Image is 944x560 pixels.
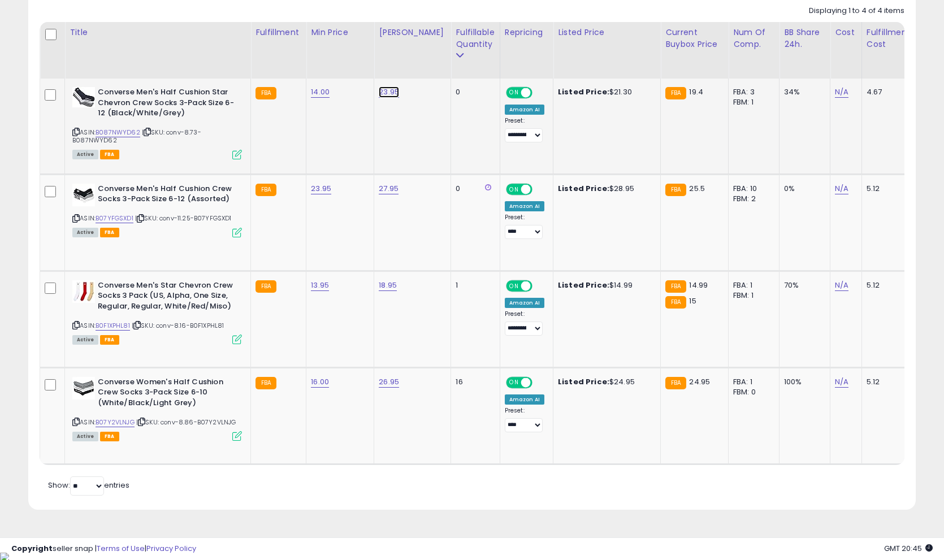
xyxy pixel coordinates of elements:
[505,201,544,211] div: Amazon AI
[505,105,544,115] div: Amazon AI
[72,377,95,400] img: 41LeAblpo2L._SL40_.jpg
[72,184,242,236] div: ASIN:
[665,280,686,293] small: FBA
[835,86,848,98] a: N/A
[379,183,399,194] a: 27.95
[733,97,770,107] div: FBM: 1
[733,184,770,194] div: FBA: 10
[507,281,521,290] span: ON
[72,184,95,206] img: 41iRNz+qgrL._SL40_.jpg
[48,480,129,490] span: Show: entries
[379,376,399,388] a: 26.95
[72,228,98,237] span: All listings currently available for purchase on Amazon
[784,27,825,50] div: BB Share 24h.
[97,543,145,554] a: Terms of Use
[456,377,491,387] div: 16
[98,280,235,315] b: Converse Men's Star Chevron Crew Socks 3 Pack (US, Alpha, One Size, Regular, Regular, White/Red/M...
[72,87,242,158] div: ASIN:
[96,418,135,427] a: B07Y2VLNJG
[665,87,686,99] small: FBA
[505,27,548,38] div: Repricing
[665,296,686,309] small: FBA
[867,280,906,290] div: 5.12
[96,128,140,137] a: B087NWYD62
[689,296,696,306] span: 15
[456,184,491,194] div: 0
[507,377,521,387] span: ON
[100,228,119,237] span: FBA
[379,27,446,38] div: [PERSON_NAME]
[132,321,224,330] span: | SKU: conv-8.16-B0F1XPHL81
[311,183,331,194] a: 23.95
[456,280,491,290] div: 1
[11,543,53,554] strong: Copyright
[505,214,544,239] div: Preset:
[100,335,119,345] span: FBA
[98,377,235,411] b: Converse Women's Half Cushion Crew Socks 3-Pack Size 6-10 (White/Black/Light Grey)
[530,377,548,387] span: OFF
[835,280,848,291] a: N/A
[558,377,652,387] div: $24.95
[733,87,770,97] div: FBA: 3
[784,87,821,97] div: 34%
[98,184,235,207] b: Converse Men's Half Cushion Crew Socks 3-Pack Size 6-12 (Assorted)
[256,184,276,196] small: FBA
[784,184,821,194] div: 0%
[558,86,609,97] b: Listed Price:
[146,543,196,554] a: Privacy Policy
[456,27,495,50] div: Fulfillable Quantity
[665,377,686,389] small: FBA
[507,88,521,98] span: ON
[72,280,242,343] div: ASIN:
[733,377,770,387] div: FBA: 1
[558,280,609,290] b: Listed Price:
[733,194,770,204] div: FBM: 2
[256,280,276,293] small: FBA
[558,376,609,387] b: Listed Price:
[867,184,906,194] div: 5.12
[665,184,686,196] small: FBA
[136,418,236,427] span: | SKU: conv-8.86-B07Y2VLNJG
[379,86,399,98] a: 23.95
[100,432,119,441] span: FBA
[558,184,652,194] div: $28.95
[72,335,98,345] span: All listings currently available for purchase on Amazon
[72,128,201,145] span: | SKU: conv-8.73-B087NWYD62
[733,27,774,50] div: Num of Comp.
[72,87,95,107] img: 41jAvdeM2KL._SL40_.jpg
[505,407,544,432] div: Preset:
[689,280,708,290] span: 14.99
[867,377,906,387] div: 5.12
[784,377,821,387] div: 100%
[256,27,301,38] div: Fulfillment
[665,27,724,50] div: Current Buybox Price
[835,183,848,194] a: N/A
[135,214,232,223] span: | SKU: conv-11.25-B07YFGSXD1
[311,280,329,291] a: 13.95
[505,310,544,336] div: Preset:
[311,376,329,388] a: 16.00
[11,544,196,554] div: seller snap | |
[689,376,710,387] span: 24.95
[96,321,130,331] a: B0F1XPHL81
[733,280,770,290] div: FBA: 1
[558,183,609,194] b: Listed Price:
[72,150,98,159] span: All listings currently available for purchase on Amazon
[530,88,548,98] span: OFF
[507,185,521,194] span: ON
[530,281,548,290] span: OFF
[530,185,548,194] span: OFF
[733,290,770,301] div: FBM: 1
[311,27,369,38] div: Min Price
[733,387,770,397] div: FBM: 0
[98,87,235,121] b: Converse Men's Half Cushion Star Chevron Crew Socks 3-Pack Size 6-12 (Black/White/Grey)
[784,280,821,290] div: 70%
[70,27,246,38] div: Title
[689,183,705,194] span: 25.5
[72,280,95,303] img: 31Gc+n-ivQL._SL40_.jpg
[72,432,98,441] span: All listings currently available for purchase on Amazon
[809,6,904,16] div: Displaying 1 to 4 of 4 items
[100,150,119,159] span: FBA
[835,27,857,38] div: Cost
[867,27,910,50] div: Fulfillment Cost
